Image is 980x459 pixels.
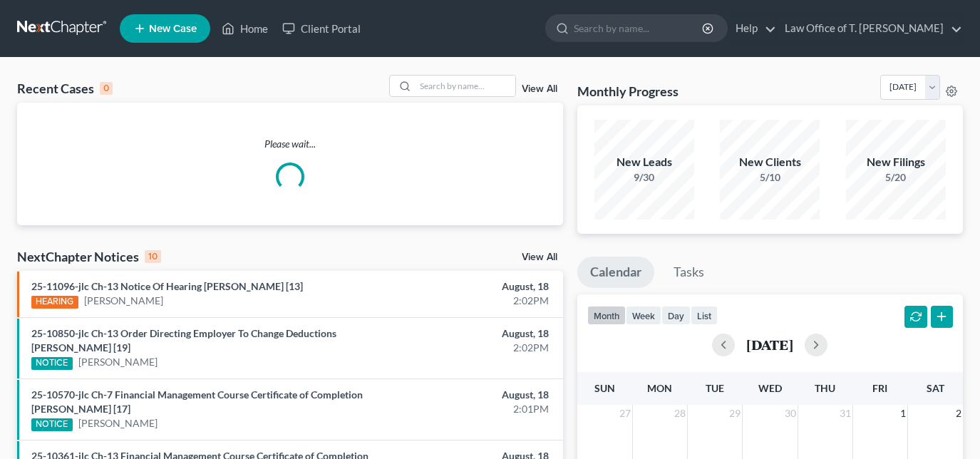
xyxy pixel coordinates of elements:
span: Sat [927,382,944,394]
a: Home [215,16,275,41]
a: [PERSON_NAME] [84,294,163,308]
a: View All [522,252,557,262]
span: 1 [899,405,907,422]
a: 25-10570-jlc Ch-7 Financial Management Course Certificate of Completion [PERSON_NAME] [17] [31,388,363,415]
span: Mon [647,382,672,394]
a: Help [728,16,776,41]
a: [PERSON_NAME] [78,355,158,369]
div: NextChapter Notices [17,248,161,265]
button: day [661,306,691,325]
div: 5/20 [846,170,946,185]
div: August, 18 [386,279,549,294]
a: Calendar [577,257,654,288]
div: HEARING [31,296,78,309]
a: Law Office of T. [PERSON_NAME] [778,16,962,41]
span: Fri [872,382,887,394]
a: [PERSON_NAME] [78,416,158,430]
span: 29 [728,405,742,422]
div: Recent Cases [17,80,113,97]
span: 31 [838,405,852,422]
a: Tasks [661,257,717,288]
span: New Case [149,24,197,34]
div: August, 18 [386,326,549,341]
div: August, 18 [386,388,549,402]
span: Tue [706,382,724,394]
div: 0 [100,82,113,95]
span: 27 [618,405,632,422]
div: 2:01PM [386,402,549,416]
a: Client Portal [275,16,368,41]
div: New Clients [720,154,820,170]
div: New Filings [846,154,946,170]
span: 30 [783,405,798,422]
div: 2:02PM [386,341,549,355]
div: NOTICE [31,357,73,370]
button: week [626,306,661,325]
div: 2:02PM [386,294,549,308]
div: 5/10 [720,170,820,185]
a: View All [522,84,557,94]
div: 9/30 [594,170,694,185]
div: New Leads [594,154,694,170]
input: Search by name... [416,76,515,96]
p: Please wait... [17,137,563,151]
span: 2 [954,405,963,422]
span: Wed [758,382,782,394]
a: 25-11096-jlc Ch-13 Notice Of Hearing [PERSON_NAME] [13] [31,280,303,292]
a: 25-10850-jlc Ch-13 Order Directing Employer To Change Deductions [PERSON_NAME] [19] [31,327,336,354]
div: NOTICE [31,418,73,431]
button: month [587,306,626,325]
div: 10 [145,250,161,263]
h2: [DATE] [746,337,793,352]
span: Sun [594,382,615,394]
span: 28 [673,405,687,422]
button: list [691,306,718,325]
span: Thu [815,382,835,394]
h3: Monthly Progress [577,83,679,100]
input: Search by name... [574,15,704,41]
